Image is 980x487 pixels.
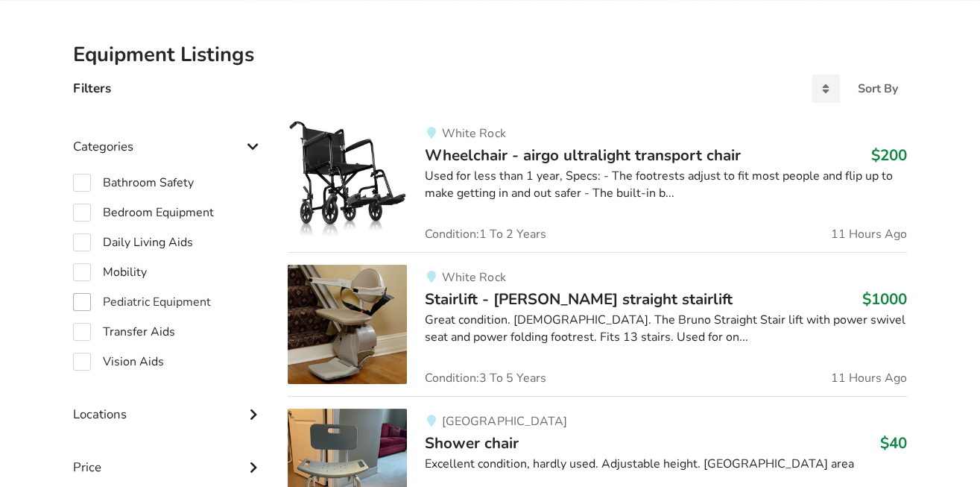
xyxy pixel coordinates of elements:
a: mobility-stairlift - bruno straight stairliftWhite RockStairlift - [PERSON_NAME] straight stairli... [288,252,907,396]
span: Condition: 1 To 2 Years [425,228,546,240]
div: Used for less than 1 year, Specs: - The footrests adjust to fit most people and flip up to make g... [425,168,907,202]
div: Great condition. [DEMOGRAPHIC_DATA]. The Bruno Straight Stair lift with power swivel seat and pow... [425,312,907,346]
h4: Filters [73,80,111,97]
a: mobility-wheelchair - airgo ultralight transport chairWhite RockWheelchair - airgo ultralight tra... [288,121,907,252]
span: Shower chair [425,433,519,453]
h2: Equipment Listings [73,42,907,68]
span: 11 Hours Ago [831,228,907,240]
img: mobility-wheelchair - airgo ultralight transport chair [288,121,407,240]
label: Bedroom Equipment [73,204,214,221]
label: Transfer Aids [73,323,175,341]
h3: $40 [880,433,907,453]
img: mobility-stairlift - bruno straight stairlift [288,265,407,384]
span: Condition: 3 To 5 Years [425,372,546,384]
div: Sort By [858,83,898,95]
label: Pediatric Equipment [73,293,211,311]
span: Stairlift - [PERSON_NAME] straight stairlift [425,289,733,310]
h3: $1000 [862,289,907,309]
label: Daily Living Aids [73,233,193,251]
span: White Rock [442,125,505,142]
span: 11 Hours Ago [831,372,907,384]
label: Bathroom Safety [73,174,194,192]
span: [GEOGRAPHIC_DATA] [442,413,566,430]
span: White Rock [442,269,505,286]
div: Excellent condition, hardly used. Adjustable height. [GEOGRAPHIC_DATA] area [425,456,907,473]
label: Vision Aids [73,353,164,371]
h3: $200 [871,145,907,165]
label: Mobility [73,263,147,281]
div: Categories [73,109,264,162]
div: Price [73,430,264,483]
span: Wheelchair - airgo ultralight transport chair [425,145,741,166]
div: Locations [73,377,264,430]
